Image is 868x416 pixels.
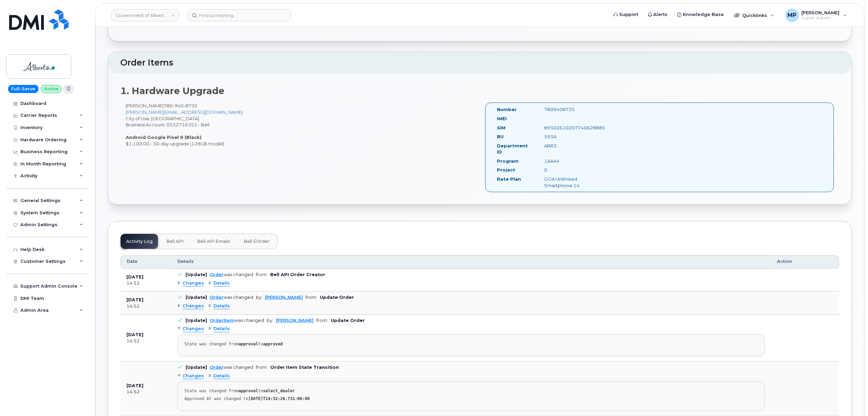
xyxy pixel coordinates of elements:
[186,295,207,300] b: [Update]
[609,8,643,21] a: Support
[256,272,267,277] span: from:
[497,106,517,113] label: Number
[184,103,197,108] span: 8735
[126,297,143,302] b: [DATE]
[126,109,243,115] a: [PERSON_NAME][EMAIL_ADDRESS][DOMAIN_NAME]
[127,258,138,265] span: Date
[111,9,179,21] a: Government of Alberta (GOA)
[244,239,270,244] span: Bell eOrder
[497,143,534,155] label: Department ID
[497,115,507,122] label: IMEI
[256,365,267,370] span: from:
[643,8,673,21] a: Alerts
[185,396,758,401] div: Approved At was changed to
[210,295,224,300] a: Order
[120,85,224,96] strong: 1. Hardware Upgrade
[126,274,143,279] b: [DATE]
[210,318,235,323] a: OrderItem
[166,239,184,244] span: Bell API
[183,326,204,332] span: Changes
[213,303,230,309] span: Details
[673,8,729,21] a: Knowledge Base
[497,133,504,140] label: BU
[186,318,207,323] b: [Update]
[213,373,230,379] span: Details
[270,272,325,277] b: Bell API Order Creator
[183,280,204,287] span: Changes
[619,11,638,18] span: Support
[183,373,204,379] span: Changes
[265,295,303,300] a: [PERSON_NAME]
[539,143,606,149] div: ABR3
[185,388,758,394] div: State was changed from to
[263,388,295,393] strong: select_dealer
[320,295,354,300] b: Update Order
[185,342,758,347] div: State was changed from to
[771,255,839,269] th: Action
[120,103,480,147] div: [PERSON_NAME] City of Use: [GEOGRAPHIC_DATA] Business Account: 0532716353 - Bell $1,100.00 - 30-d...
[276,318,314,323] a: [PERSON_NAME]
[120,58,839,68] h2: Order Items
[497,158,519,164] label: Program
[802,10,840,15] span: [PERSON_NAME]
[306,295,317,300] span: from:
[539,158,606,164] div: 1AAA4
[186,272,207,277] b: [Update]
[331,318,365,323] b: Update Order
[743,13,767,18] span: Quicklinks
[497,125,505,131] label: SIM
[177,258,194,265] span: Details
[730,8,779,22] div: Quicklinks
[781,8,852,22] div: Michael Partack
[126,383,143,388] b: [DATE]
[210,318,264,323] div: was changed
[126,134,202,140] strong: Android Google Pixel 9 (Black)
[126,303,165,309] div: 14:52
[186,365,207,370] b: [Update]
[210,365,224,370] a: Order
[539,133,606,140] div: 593A
[539,125,606,131] div: 89302610207740628885
[173,103,184,108] span: 940
[213,280,230,287] span: Details
[210,295,253,300] div: was changed
[183,303,204,309] span: Changes
[263,342,283,346] strong: approved
[497,176,521,182] label: Rate Plan
[539,106,606,113] div: 7809408735
[654,11,668,18] span: Alerts
[267,318,273,323] span: by:
[256,295,262,300] span: by:
[802,15,840,21] span: Super Admin
[539,167,606,173] div: 0
[239,342,258,346] strong: approval
[539,176,606,188] div: GOA Unlimited Smartphone 14
[210,272,253,277] div: was changed
[248,396,310,401] strong: [DATE]T14:52:26.731-06:00
[126,280,165,286] div: 14:52
[197,239,230,244] span: Bell API Emails
[316,318,328,323] span: from:
[788,11,797,19] span: MP
[126,338,165,344] div: 14:52
[213,326,230,332] span: Details
[126,389,165,395] div: 14:52
[497,167,515,173] label: Project
[239,388,258,393] strong: approval
[210,272,224,277] a: Order
[163,103,197,108] span: 780
[270,365,339,370] b: Order Item State Transition
[210,365,253,370] div: was changed
[683,11,724,18] span: Knowledge Base
[188,9,291,21] input: Find something...
[126,332,143,337] b: [DATE]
